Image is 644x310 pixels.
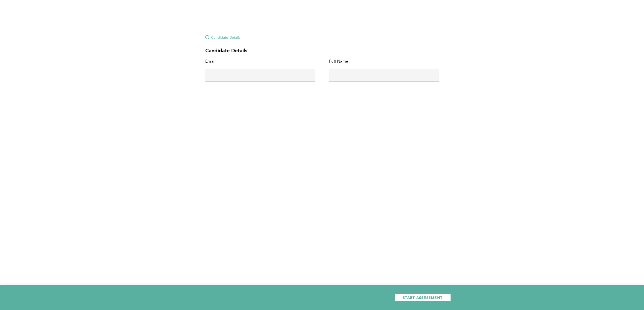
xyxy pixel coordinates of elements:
span: Candidate Details [211,34,240,40]
div: Full Name [329,58,348,65]
span: START ASSESSMENT [403,295,442,300]
div: Candidate Details [205,48,439,54]
div: Email [205,58,216,65]
button: START ASSESSMENT [394,293,451,301]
